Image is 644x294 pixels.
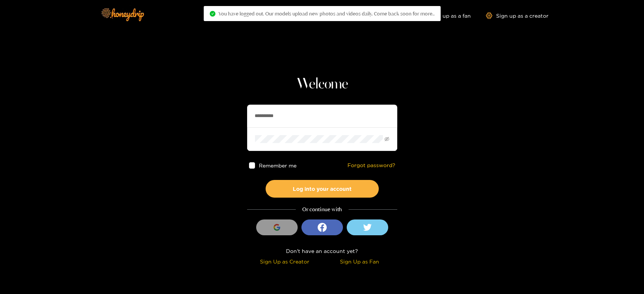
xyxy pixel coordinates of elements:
a: Sign up as a creator [486,12,549,19]
div: Or continue with [247,205,397,214]
a: Forgot password? [347,162,395,169]
div: Sign Up as Creator [249,257,320,266]
button: Log into your account [266,180,379,198]
span: Remember me [259,163,297,168]
div: Sign Up as Fan [324,257,395,266]
h1: Welcome [247,75,397,93]
span: You have logged out. Our models upload new photos and videos daily. Come back soon for more.. [218,11,435,17]
span: check-circle [210,11,215,17]
div: Don't have an account yet? [247,247,397,255]
a: Sign up as a fan [419,12,471,19]
span: eye-invisible [384,137,389,142]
